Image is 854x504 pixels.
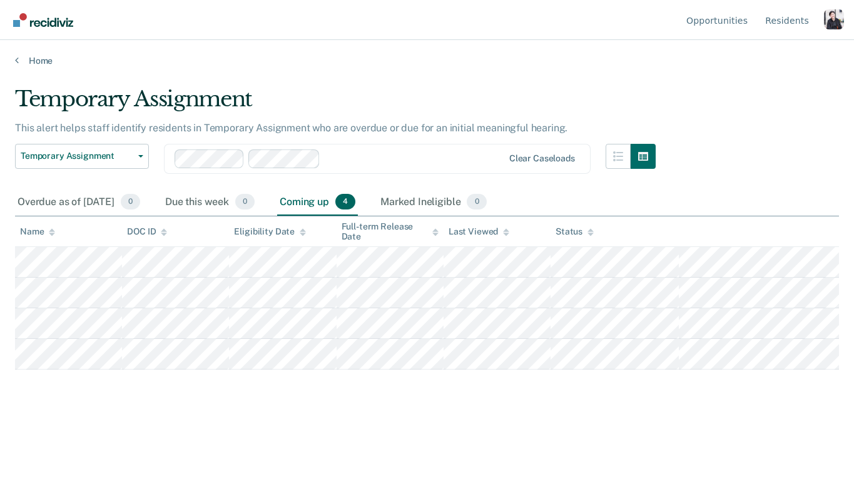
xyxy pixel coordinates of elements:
[277,189,358,216] div: Coming up4
[449,226,509,237] div: Last Viewed
[127,226,167,237] div: DOC ID
[467,194,486,210] span: 0
[335,194,355,210] span: 4
[15,55,839,66] a: Home
[121,194,140,210] span: 0
[163,189,257,216] div: Due this week0
[15,122,567,134] p: This alert helps staff identify residents in Temporary Assignment who are overdue or due for an i...
[235,194,255,210] span: 0
[21,151,133,161] span: Temporary Assignment
[13,13,73,27] img: Recidiviz
[556,226,594,237] div: Status
[20,226,55,237] div: Name
[234,226,306,237] div: Eligibility Date
[15,86,656,122] div: Temporary Assignment
[15,189,143,216] div: Overdue as of [DATE]0
[824,9,844,29] button: Profile dropdown button
[15,144,149,169] button: Temporary Assignment
[509,153,575,164] div: Clear caseloads
[342,221,439,243] div: Full-term Release Date
[378,189,489,216] div: Marked Ineligible0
